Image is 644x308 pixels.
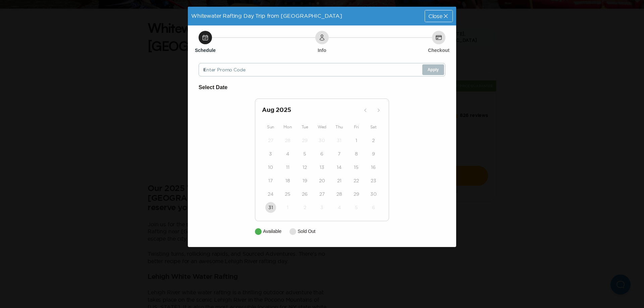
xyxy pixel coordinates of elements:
time: 6 [372,204,375,211]
button: 4 [282,148,293,159]
button: 6 [317,148,327,159]
time: 27 [319,191,325,197]
time: 27 [268,137,273,144]
time: 18 [285,177,290,184]
h6: Checkout [428,47,449,54]
button: 1 [351,135,362,146]
button: 9 [368,148,379,159]
h2: Aug 2025 [262,106,360,115]
p: Available [263,228,281,235]
div: Sat [365,123,382,131]
button: 4 [334,202,344,213]
time: 17 [268,177,273,184]
time: 30 [319,137,325,144]
time: 24 [268,191,273,197]
button: 3 [265,148,276,159]
time: 4 [338,204,341,211]
div: Tue [296,123,313,131]
time: 4 [286,150,289,157]
button: 20 [317,175,327,186]
button: 18 [282,175,293,186]
h6: Select Date [199,83,445,92]
div: Sun [262,123,279,131]
time: 10 [268,164,273,171]
time: 28 [336,191,342,197]
button: 25 [282,189,293,199]
time: 22 [354,177,359,184]
time: 2 [372,137,375,144]
time: 31 [268,204,273,211]
div: Mon [279,123,296,131]
time: 3 [269,150,272,157]
button: 10 [265,162,276,173]
button: 29 [351,189,362,199]
button: 7 [334,148,344,159]
span: Close [428,13,442,19]
button: 17 [265,175,276,186]
button: 11 [282,162,293,173]
time: 1 [356,137,357,144]
button: 12 [300,162,310,173]
button: 31 [265,202,276,213]
button: 22 [351,175,362,186]
div: Thu [331,123,348,131]
time: 29 [302,137,308,144]
button: 27 [317,189,327,199]
time: 29 [354,191,359,197]
time: 1 [287,204,288,211]
time: 15 [354,164,359,171]
div: Wed [313,123,330,131]
button: 27 [265,135,276,146]
button: 2 [300,202,310,213]
button: 15 [351,162,362,173]
button: 3 [317,202,327,213]
span: Whitewater Rafting Day Trip from [GEOGRAPHIC_DATA] [191,13,342,19]
button: 6 [368,202,379,213]
time: 5 [355,204,358,211]
time: 25 [285,191,290,197]
button: 5 [300,148,310,159]
button: 23 [368,175,379,186]
p: Sold Out [298,228,315,235]
time: 30 [370,191,377,197]
button: 21 [334,175,344,186]
time: 21 [337,177,341,184]
button: 14 [334,162,344,173]
button: 24 [265,189,276,199]
time: 19 [303,177,307,184]
h6: Schedule [195,47,216,54]
button: 13 [317,162,327,173]
time: 14 [337,164,341,171]
time: 2 [304,204,306,211]
time: 9 [372,150,375,157]
time: 5 [303,150,306,157]
div: Fri [348,123,365,131]
button: 16 [368,162,379,173]
time: 23 [371,177,376,184]
button: 30 [317,135,327,146]
button: 28 [282,135,293,146]
time: 31 [337,137,341,144]
time: 7 [338,150,340,157]
button: 31 [334,135,344,146]
button: 28 [334,189,344,199]
button: 8 [351,148,362,159]
button: 29 [300,135,310,146]
time: 6 [320,150,323,157]
button: 19 [300,175,310,186]
button: 26 [300,189,310,199]
time: 28 [285,137,290,144]
h6: Info [318,47,326,54]
button: 5 [351,202,362,213]
button: 30 [368,189,379,199]
time: 11 [286,164,289,171]
time: 16 [371,164,376,171]
time: 26 [302,191,308,197]
time: 13 [320,164,324,171]
time: 3 [320,204,323,211]
time: 8 [355,150,358,157]
time: 20 [319,177,325,184]
time: 12 [303,164,307,171]
button: 1 [282,202,293,213]
button: 2 [368,135,379,146]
